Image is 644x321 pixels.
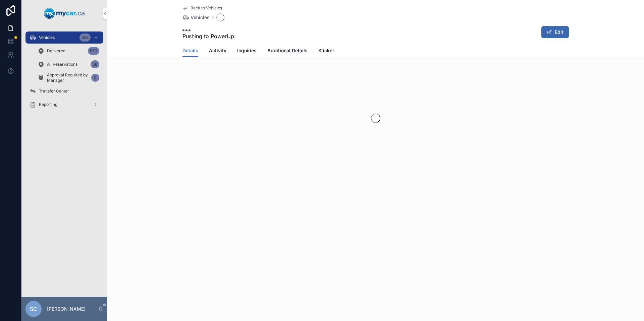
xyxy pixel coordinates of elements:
[237,45,257,58] a: Inquiries
[34,72,103,84] a: Approval Required by Manager0
[182,47,198,54] span: Details
[209,45,226,58] a: Activity
[47,48,65,54] span: Delivered
[191,14,210,21] span: Vehicles
[39,102,57,107] span: Reporting
[25,85,103,97] a: Transfer Center
[88,47,99,55] div: 870
[47,72,89,83] span: Approval Required by Manager
[47,62,77,67] span: All Reservations
[79,34,91,42] div: 323
[182,32,236,40] span: Pushing to PowerUp:
[182,5,222,11] a: Back to Vehicles
[267,47,308,54] span: Additional Details
[182,45,198,57] a: Details
[39,88,69,94] span: Transfer Center
[25,99,103,111] a: Reporting
[318,47,334,54] span: Sticker
[267,45,308,58] a: Additional Details
[209,47,226,54] span: Activity
[39,35,55,40] span: Vehicles
[182,14,210,21] a: Vehicles
[91,74,99,82] div: 0
[25,31,103,44] a: Vehicles323
[21,27,107,119] div: scrollable content
[237,47,257,54] span: Inquiries
[34,45,103,57] a: Delivered870
[47,306,86,312] p: [PERSON_NAME]
[34,58,103,70] a: All Reservations58
[44,8,85,19] img: App logo
[541,26,569,38] button: Edit
[191,5,222,11] span: Back to Vehicles
[91,60,99,68] div: 58
[318,45,334,58] a: Sticker
[30,305,37,313] span: SC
